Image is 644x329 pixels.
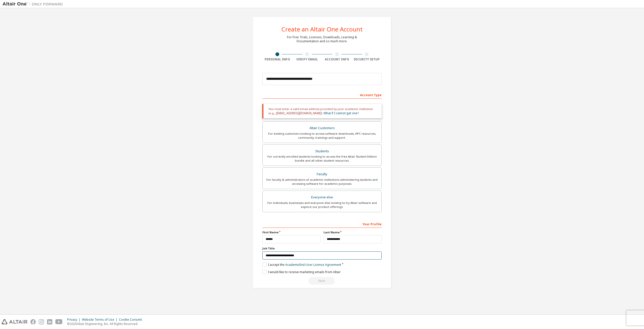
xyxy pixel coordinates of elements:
[266,148,378,155] div: Students
[292,57,322,61] div: Verify Email
[262,57,292,61] div: Personal Info
[266,125,378,132] div: Altair Customers
[30,319,36,324] img: facebook.svg
[262,230,320,234] label: First Name
[67,318,82,322] div: Privacy
[276,111,321,115] span: [EMAIL_ADDRESS][DOMAIN_NAME]
[262,263,341,267] label: I accept the
[55,319,63,324] img: youtube.svg
[324,230,382,234] label: Last Name
[262,246,382,250] label: Job Title
[281,26,363,32] div: Create an Altair One Account
[322,57,352,61] div: Account Info
[266,201,378,209] div: For individuals, businesses and everyone else looking to try Altair software and explore our prod...
[2,319,27,324] img: altair_logo.svg
[287,35,357,43] div: For Free Trials, Licenses, Downloads, Learning & Documentation and so much more.
[262,91,382,99] div: Account Type
[266,178,378,186] div: For faculty & administrators of academic institutions administering students and accessing softwa...
[285,263,341,267] a: Academic End-User License Agreement
[266,171,378,178] div: Faculty
[266,132,378,140] div: For existing customers looking to access software downloads, HPC resources, community, trainings ...
[266,155,378,163] div: For currently enrolled students looking to access the free Altair Student Edition bundle and all ...
[67,322,145,326] p: © 2025 Altair Engineering, Inc. All Rights Reserved.
[266,194,378,201] div: Everyone else
[39,319,44,324] img: instagram.svg
[47,319,52,324] img: linkedin.svg
[324,111,359,115] a: What if I cannot get one?
[262,277,382,285] div: You need to provide your academic email
[352,57,382,61] div: Security Setup
[119,318,145,322] div: Cookie Consent
[3,2,65,7] img: Altair One
[82,318,119,322] div: Website Terms of Use
[262,104,382,118] div: You must enter a valid email address provided by your academic institution (e.g., ).
[262,270,341,274] label: I would like to receive marketing emails from Altair
[262,220,382,228] div: Your Profile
